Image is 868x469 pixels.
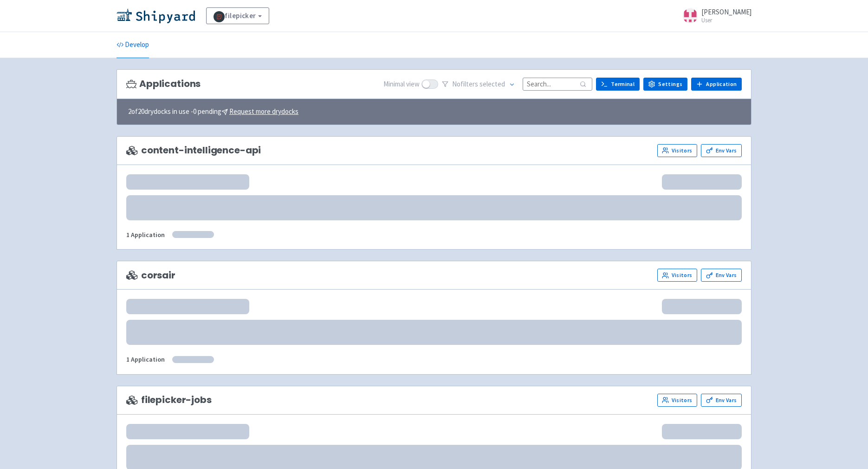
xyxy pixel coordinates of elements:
[701,17,751,23] small: User
[126,354,165,365] div: 1 Application
[117,8,195,23] img: Shipyard logo
[229,107,298,116] u: Request more drydocks
[206,7,269,24] a: filepicker
[657,144,697,157] a: Visitors
[126,230,165,240] div: 1 Application
[523,78,592,90] input: Search...
[657,394,697,407] a: Visitors
[479,79,505,88] span: selected
[126,79,201,89] h3: Applications
[643,78,687,91] a: Settings
[128,106,298,117] span: 2 of 20 drydocks in use - 0 pending
[383,79,420,90] span: Minimal view
[701,7,751,16] span: [PERSON_NAME]
[596,78,640,91] a: Terminal
[657,269,697,282] a: Visitors
[117,32,149,58] a: Develop
[701,144,742,157] a: Env Vars
[126,395,212,405] span: filepicker-jobs
[126,270,175,281] span: corsair
[677,8,751,23] a: [PERSON_NAME] User
[452,79,505,90] span: No filter s
[691,78,742,91] a: Application
[126,145,261,156] span: content-intelligence-api
[701,269,742,282] a: Env Vars
[701,394,742,407] a: Env Vars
